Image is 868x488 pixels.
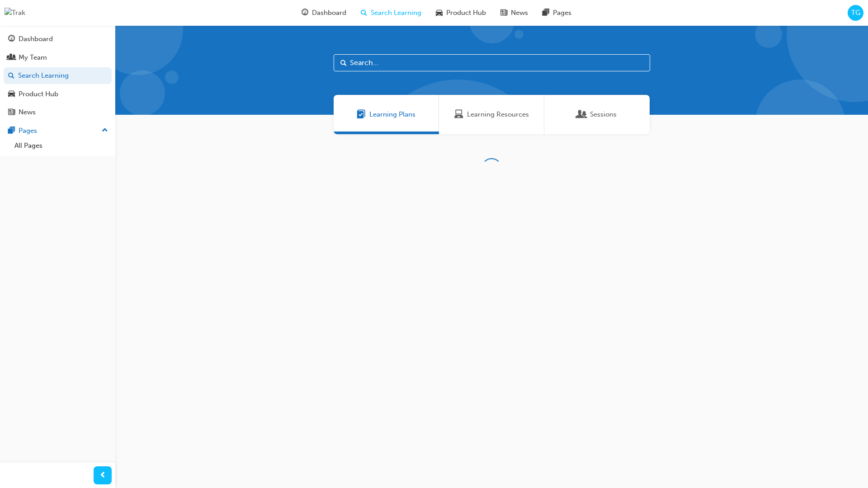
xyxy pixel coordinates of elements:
[544,95,650,134] a: SessionsSessions
[553,8,571,18] span: Pages
[19,107,36,117] div: News
[334,54,650,71] input: Search...
[446,8,486,18] span: Product Hub
[8,90,15,99] span: car-icon
[493,4,535,22] a: news-iconNews
[8,72,14,80] span: search-icon
[439,95,544,134] a: Learning ResourcesLearning Resources
[312,8,346,18] span: Dashboard
[361,7,367,19] span: search-icon
[4,104,112,121] a: News
[99,470,106,481] span: prev-icon
[848,5,863,21] button: TG
[19,52,47,63] div: My Team
[19,89,58,99] div: Product Hub
[454,109,463,120] span: Learning Resources
[5,8,25,18] img: Trak
[369,109,415,120] span: Learning Plans
[851,8,860,18] span: TG
[577,109,586,120] span: Sessions
[357,109,366,120] span: Learning Plans
[4,86,112,103] a: Product Hub
[4,31,112,47] a: Dashboard
[542,7,549,19] span: pages-icon
[8,127,15,135] span: pages-icon
[511,8,528,18] span: News
[371,8,421,18] span: Search Learning
[4,67,112,84] a: Search Learning
[334,95,439,134] a: Learning PlansLearning Plans
[500,7,507,19] span: news-icon
[8,108,15,117] span: news-icon
[294,4,354,22] a: guage-iconDashboard
[590,109,617,120] span: Sessions
[4,122,112,139] button: Pages
[11,139,112,153] a: All Pages
[4,49,112,66] a: My Team
[429,4,493,22] a: car-iconProduct Hub
[467,109,529,120] span: Learning Resources
[354,4,429,22] a: search-iconSearch Learning
[340,58,347,68] span: Search
[436,7,443,19] span: car-icon
[8,35,15,43] span: guage-icon
[8,54,15,62] span: people-icon
[19,34,53,44] div: Dashboard
[4,29,112,122] button: DashboardMy TeamSearch LearningProduct HubNews
[535,4,579,22] a: pages-iconPages
[102,125,108,136] span: up-icon
[302,7,308,19] span: guage-icon
[19,126,37,136] div: Pages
